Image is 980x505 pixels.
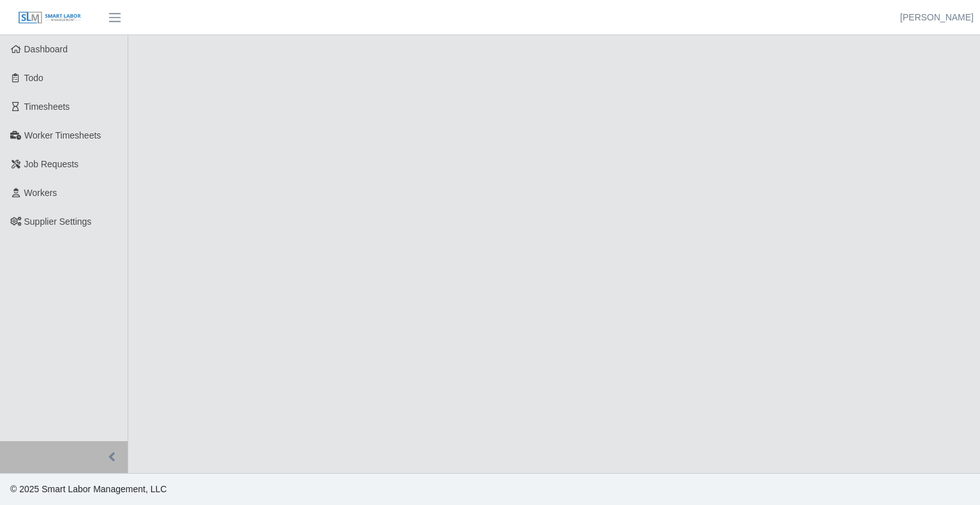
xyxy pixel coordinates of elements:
[24,73,43,83] span: Todo
[24,188,57,198] span: Workers
[18,11,82,25] img: SLM Logo
[900,11,974,24] a: [PERSON_NAME]
[24,216,92,227] span: Supplier Settings
[24,130,101,140] span: Worker Timesheets
[24,44,68,54] span: Dashboard
[10,484,167,494] span: © 2025 Smart Labor Management, LLC
[24,159,79,169] span: Job Requests
[24,102,70,112] span: Timesheets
